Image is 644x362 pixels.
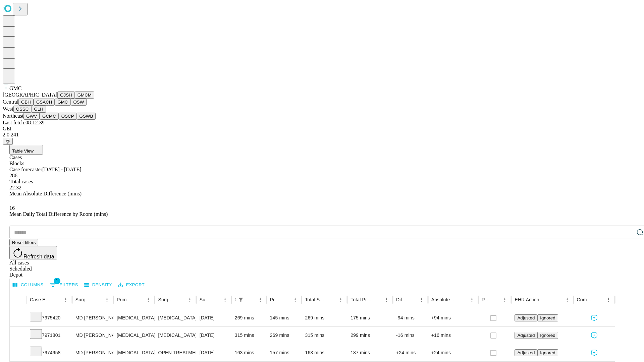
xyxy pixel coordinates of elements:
[52,295,61,304] button: Sort
[305,297,326,302] div: Total Scheduled Duration
[30,309,69,326] div: 7975420
[211,295,220,304] button: Sort
[382,295,391,304] button: Menu
[77,113,96,120] button: GSWB
[18,99,34,106] button: GBH
[562,295,572,304] button: Menu
[431,327,475,344] div: +16 mins
[31,106,46,113] button: GLH
[117,327,151,344] div: [MEDICAL_DATA]
[540,333,555,338] span: Ignored
[3,120,45,125] span: Last fetch: 08:12:39
[3,132,641,138] div: 2.0.241
[577,297,594,302] div: Comments
[54,278,60,284] span: 1
[236,295,246,304] div: 1 active filter
[61,295,70,304] button: Menu
[220,295,230,304] button: Menu
[116,280,146,290] button: Export
[351,327,389,344] div: 299 mins
[351,309,389,326] div: 175 mins
[408,295,417,304] button: Sort
[281,295,290,304] button: Sort
[30,297,51,302] div: Case Epic Id
[23,254,54,259] span: Refresh data
[83,280,114,290] button: Density
[9,239,38,246] button: Reset filters
[327,295,336,304] button: Sort
[200,309,228,326] div: [DATE]
[235,327,263,344] div: 315 mins
[431,297,457,302] div: Absolute Difference
[305,327,344,344] div: 315 mins
[30,344,69,361] div: 7974958
[158,297,175,302] div: Surgery Name
[176,295,185,304] button: Sort
[246,295,256,304] button: Sort
[34,99,55,106] button: GSACH
[3,113,23,119] span: Northeast
[9,173,17,178] span: 286
[256,295,265,304] button: Menu
[236,295,246,304] button: Show filters
[158,327,193,344] div: [MEDICAL_DATA] BONE FLAP EXCISION [MEDICAL_DATA] SUPRATENTORIAL
[23,113,40,120] button: GWV
[9,179,33,184] span: Total cases
[3,138,13,145] button: @
[13,347,23,359] button: Expand
[117,309,151,326] div: [MEDICAL_DATA]
[235,344,263,361] div: 163 mins
[40,113,59,120] button: GCMC
[11,280,45,290] button: Select columns
[102,295,112,304] button: Menu
[200,297,210,302] div: Surgery Date
[305,309,344,326] div: 269 mins
[482,297,490,302] div: Resolved in EHR
[9,211,108,217] span: Mean Daily Total Difference by Room (mins)
[396,327,425,344] div: -16 mins
[13,330,23,342] button: Expand
[9,191,82,196] span: Mean Absolute Difference (mins)
[12,240,36,245] span: Reset filters
[144,295,153,304] button: Menu
[200,327,228,344] div: [DATE]
[491,295,500,304] button: Sort
[537,314,558,321] button: Ignored
[515,297,539,302] div: EHR Action
[93,295,102,304] button: Sort
[59,113,77,120] button: OSCP
[270,309,299,326] div: 145 mins
[396,344,425,361] div: +24 mins
[351,344,389,361] div: 187 mins
[515,314,537,321] button: Adjusted
[42,167,81,172] span: [DATE] - [DATE]
[594,295,604,304] button: Sort
[9,167,42,172] span: Case forecaster
[515,349,537,356] button: Adjusted
[75,297,92,302] div: Surgeon Name
[117,344,151,361] div: [MEDICAL_DATA]
[5,139,10,144] span: @
[396,297,407,302] div: Difference
[351,297,372,302] div: Total Predicted Duration
[9,85,21,91] span: GMC
[9,185,21,190] span: 22.32
[372,295,382,304] button: Sort
[270,327,299,344] div: 269 mins
[30,327,69,344] div: 7971801
[3,99,18,105] span: Central
[75,92,94,99] button: GMCM
[75,309,110,326] div: MD [PERSON_NAME] [PERSON_NAME] Md
[13,312,23,324] button: Expand
[158,309,193,326] div: [MEDICAL_DATA] EVACUATION OF SUBDURAL OR [MEDICAL_DATA] SUPRATENTORIAL
[467,295,477,304] button: Menu
[235,309,263,326] div: 269 mins
[71,99,87,106] button: OSW
[417,295,426,304] button: Menu
[75,344,110,361] div: MD [PERSON_NAME]
[270,297,281,302] div: Predicted In Room Duration
[9,205,15,211] span: 16
[55,99,70,106] button: GMC
[13,106,32,113] button: OSSC
[517,350,535,355] span: Adjusted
